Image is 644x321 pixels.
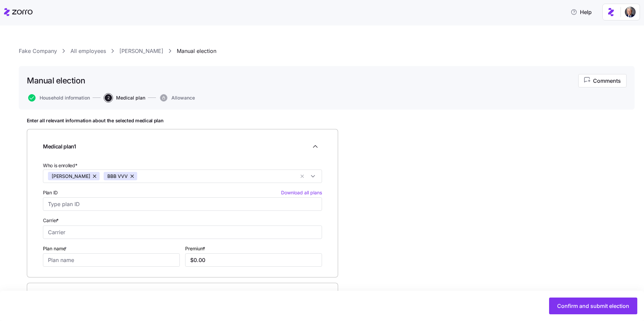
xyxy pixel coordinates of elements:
[571,8,592,16] span: Help
[43,197,322,211] input: Type plan ID
[27,94,90,102] a: Household information
[52,172,90,180] span: [PERSON_NAME]
[107,172,128,180] span: BBB VVV
[177,47,216,55] a: Manual election
[43,142,76,151] span: Medical plan 1
[119,47,163,55] a: [PERSON_NAME]
[171,95,195,100] span: Allowance
[565,5,597,19] button: Help
[27,118,338,124] h1: Enter all relevant information about the selected medical plan
[116,95,145,100] span: Medical plan
[549,298,637,314] button: Confirm and submit election
[105,94,112,102] span: 2
[185,245,207,252] label: Premium
[28,94,90,102] button: Household information
[281,189,322,196] span: Download all plans
[43,245,68,252] label: Plan name
[160,94,195,102] button: Allowance
[19,47,57,55] a: Fake Company
[105,94,145,102] button: 2Medical plan
[625,7,636,17] img: 1dcb4e5d-e04d-4770-96a8-8d8f6ece5bdc-1719926415027.jpeg
[40,95,90,100] span: Household information
[281,189,322,196] button: Plan ID
[43,253,180,267] input: Plan name
[584,77,621,85] span: Comments
[43,162,77,169] span: Who is enrolled*
[311,142,319,150] svg: Collapse employee form
[43,289,85,297] span: Add another plan
[43,189,58,196] span: Plan ID
[103,94,145,102] a: 2Medical plan
[185,253,322,267] input: $
[43,217,60,224] label: Carrier
[70,47,106,55] a: All employees
[557,302,629,310] span: Confirm and submit election
[43,226,322,239] input: Carrier
[578,74,627,87] button: Comments
[27,75,85,86] h1: Manual election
